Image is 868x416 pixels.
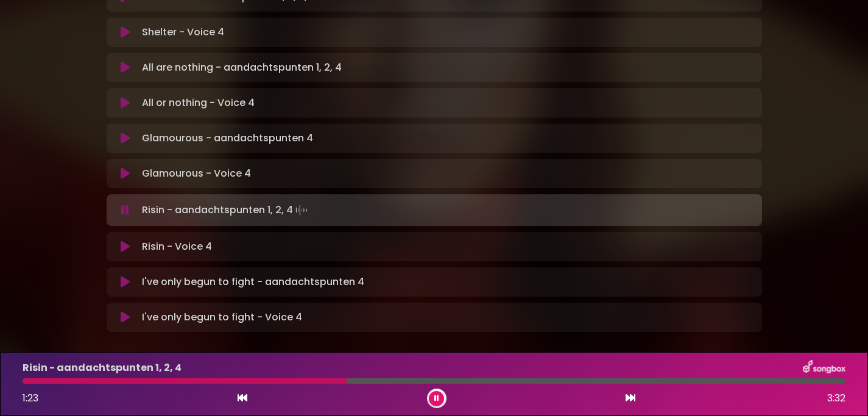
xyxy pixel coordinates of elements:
p: Glamourous - aandachtspunten 4 [142,131,313,146]
p: Shelter - Voice 4 [142,25,224,40]
p: All or nothing - Voice 4 [142,96,255,110]
img: waveform4.gif [293,202,310,219]
img: songbox-logo-white.png [803,360,845,376]
p: Risin - aandachtspunten 1, 2, 4 [23,361,182,375]
p: Glamourous - Voice 4 [142,166,251,181]
p: Risin - aandachtspunten 1, 2, 4 [142,202,310,219]
p: All are nothing - aandachtspunten 1, 2, 4 [142,60,342,75]
p: I've only begun to fight - Voice 4 [142,310,302,325]
p: I've only begun to fight - aandachtspunten 4 [142,275,364,289]
p: Risin - Voice 4 [142,239,212,254]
